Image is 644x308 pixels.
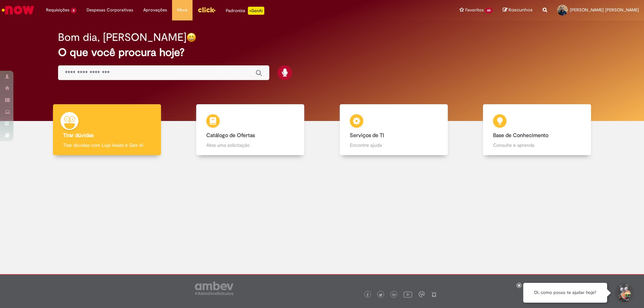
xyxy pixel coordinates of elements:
span: Requisições [46,7,69,13]
div: Oi, como posso te ajudar hoje? [523,283,607,303]
p: Encontre ajuda [350,142,438,148]
img: logo_footer_linkedin.png [392,293,396,297]
span: More [177,7,187,13]
img: logo_footer_facebook.png [366,293,369,297]
p: Consulte e aprenda [493,142,581,148]
img: happy-face.png [186,33,196,42]
p: Tirar dúvidas com Lupi Assist e Gen Ai [63,142,151,148]
img: click_logo_yellow_360x200.png [198,5,216,15]
span: 60 [485,8,493,13]
b: Serviços de TI [350,132,384,139]
p: +GenAi [248,7,264,15]
div: Padroniza [226,7,264,15]
a: Base de Conhecimento Consulte e aprenda [466,104,609,156]
span: [PERSON_NAME] [PERSON_NAME] [570,7,639,13]
img: logo_footer_youtube.png [404,290,412,299]
p: Abra uma solicitação [206,142,294,148]
a: Tirar dúvidas Tirar dúvidas com Lupi Assist e Gen Ai [35,104,179,156]
span: Despesas Corporativas [87,7,133,13]
a: Catálogo de Ofertas Abra uma solicitação [179,104,322,156]
img: logo_footer_naosei.png [431,291,437,297]
span: Favoritos [465,7,484,13]
span: 6 [71,8,76,13]
img: logo_footer_workplace.png [419,291,425,297]
button: Iniciar Conversa de Suporte [614,283,634,303]
h2: Bom dia, [PERSON_NAME] [58,32,186,43]
b: Base de Conhecimento [493,132,548,139]
b: Catálogo de Ofertas [206,132,255,139]
b: Tirar dúvidas [63,132,94,139]
img: logo_footer_twitter.png [379,293,382,297]
img: ServiceNow [1,3,35,17]
a: Serviços de TI Encontre ajuda [322,104,466,156]
span: Rascunhos [508,7,533,13]
span: Aprovações [143,7,167,13]
h2: O que você procura hoje? [58,47,586,58]
img: logo_footer_ambev_rotulo_gray.png [195,282,233,295]
a: Rascunhos [503,7,533,13]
